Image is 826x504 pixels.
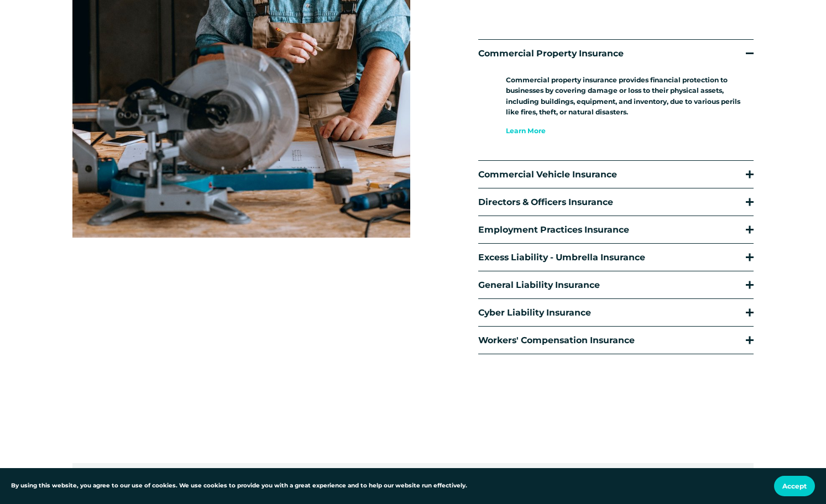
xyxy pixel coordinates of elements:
[506,127,546,135] a: Learn More
[478,161,753,188] button: Commercial Vehicle Insurance
[478,188,753,216] button: Directors & Officers Insurance
[782,482,807,490] span: Accept
[506,75,754,118] p: Commercial property insurance provides financial protection to businesses by covering damage or l...
[478,244,753,271] button: Excess Liability - Umbrella Insurance
[478,197,745,207] span: Directors & Officers Insurance
[478,307,745,318] span: Cyber Liability Insurance
[478,224,745,235] span: Employment Practices Insurance
[478,40,753,67] button: Commercial Property Insurance
[478,252,745,262] span: Excess Liability - Umbrella Insurance
[478,271,753,298] button: General Liability Insurance
[478,48,745,59] span: Commercial Property Insurance
[478,327,753,354] button: Workers' Compensation Insurance
[478,67,753,161] div: Commercial Property Insurance
[478,299,753,326] button: Cyber Liability Insurance
[478,280,745,290] span: General Liability Insurance
[11,481,467,491] p: By using this website, you agree to our use of cookies. We use cookies to provide you with a grea...
[774,476,815,496] button: Accept
[478,169,745,180] span: Commercial Vehicle Insurance
[478,335,745,345] span: Workers' Compensation Insurance
[478,216,753,243] button: Employment Practices Insurance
